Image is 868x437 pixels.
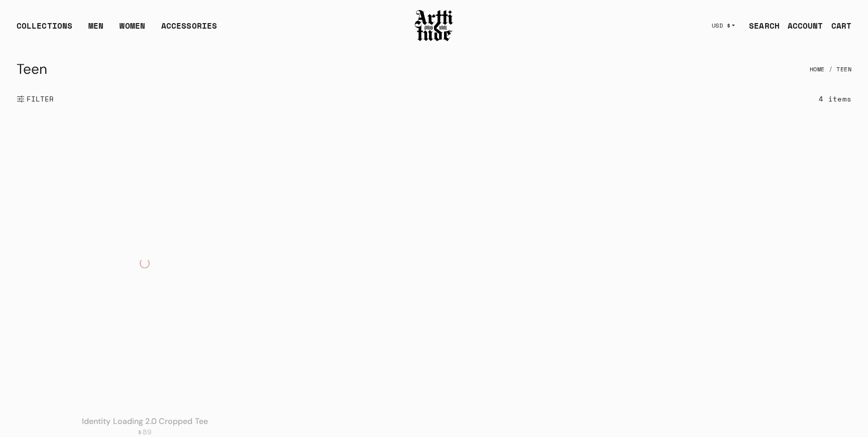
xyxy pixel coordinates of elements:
[17,57,47,81] h1: Teen
[161,20,217,40] div: ACCESSORIES
[414,9,454,43] img: Arttitude
[741,16,780,36] a: SEARCH
[825,58,852,80] li: Teen
[810,58,825,80] a: Home
[17,20,72,40] div: COLLECTIONS
[25,94,54,104] span: FILTER
[17,88,54,110] button: Show filters
[706,15,741,37] button: USD $
[819,93,851,104] div: 4 items
[831,20,851,32] div: CART
[712,22,731,30] span: USD $
[88,20,103,40] a: MEN
[120,20,145,40] a: WOMEN
[1,119,289,408] a: Identity Loading 2.0 Cropped Tee
[82,416,208,427] a: Identity Loading 2.0 Cropped Tee
[823,16,851,36] a: Open cart
[138,428,152,437] span: $89
[9,20,225,40] ul: Main navigation
[780,16,823,36] a: ACCOUNT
